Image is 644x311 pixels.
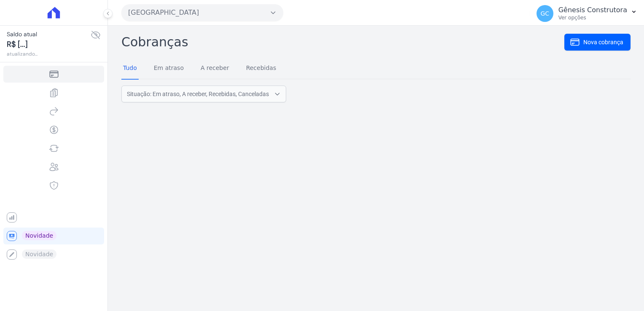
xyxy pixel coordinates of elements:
[127,90,269,98] span: Situação: Em atraso, A receber, Recebidas, Canceladas
[199,58,231,80] a: A receber
[558,14,627,21] p: Ver opções
[121,4,283,21] button: [GEOGRAPHIC_DATA]
[121,32,564,51] h2: Cobranças
[583,38,623,46] span: Nova cobrança
[3,228,104,244] a: Novidade
[121,86,286,102] button: Situação: Em atraso, A receber, Recebidas, Canceladas
[22,231,56,240] span: Novidade
[530,2,644,25] button: GC Gênesis Construtora Ver opções
[7,30,91,39] span: Saldo atual
[540,11,549,16] span: GC
[7,50,91,58] span: atualizando...
[152,58,185,80] a: Em atraso
[121,58,139,80] a: Tudo
[7,66,101,263] nav: Sidebar
[564,34,631,51] a: Nova cobrança
[558,6,627,14] p: Gênesis Construtora
[7,39,91,50] span: R$ [...]
[244,58,278,80] a: Recebidas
